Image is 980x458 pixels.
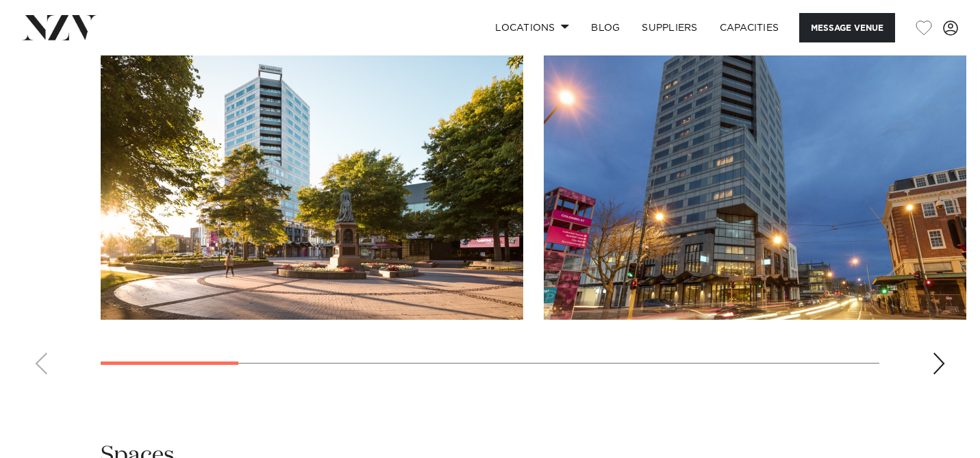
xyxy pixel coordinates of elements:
a: Capacities [709,13,790,42]
a: Locations [484,13,580,42]
button: Message Venue [799,13,895,42]
a: SUPPLIERS [631,13,708,42]
img: nzv-logo.png [22,15,97,40]
swiper-slide: 2 / 10 [544,10,966,320]
swiper-slide: 1 / 10 [101,10,523,320]
a: BLOG [580,13,631,42]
